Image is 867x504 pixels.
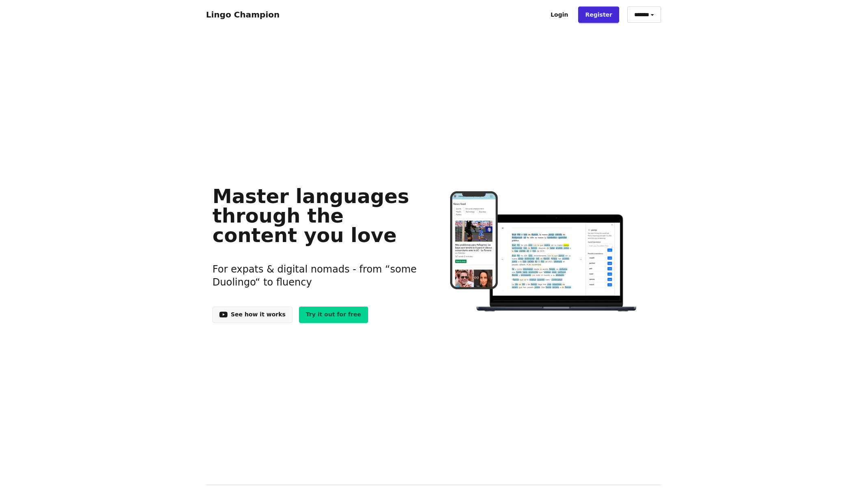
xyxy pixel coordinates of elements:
[544,6,575,23] a: Login
[299,307,368,323] a: Try it out for free
[212,186,421,245] h1: Master languages through the content you love
[578,6,619,23] a: Register
[206,10,280,19] a: Lingo Champion
[434,191,655,313] img: Learn languages online
[212,253,421,299] h3: For expats & digital nomads - from “some Duolingo“ to fluency
[212,307,293,323] a: See how it works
